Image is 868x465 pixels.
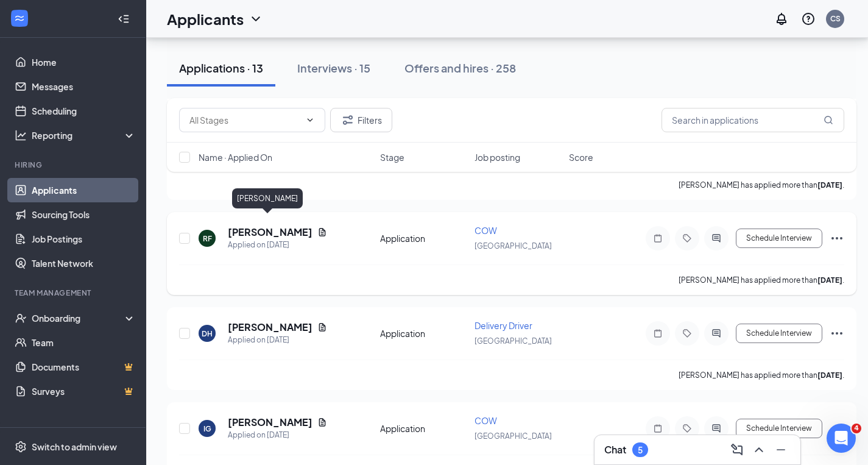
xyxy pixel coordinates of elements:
[380,232,467,244] div: Application
[228,416,312,429] h5: [PERSON_NAME]
[774,442,788,457] svg: Minimize
[317,227,327,237] svg: Document
[179,60,263,76] div: Applications · 13
[380,422,467,435] div: Application
[475,241,552,250] span: [GEOGRAPHIC_DATA]
[680,328,694,338] svg: Tag
[651,424,665,433] svg: Note
[32,202,136,227] a: Sourcing Tools
[638,445,643,455] div: 5
[32,227,136,251] a: Job Postings
[736,324,822,343] button: Schedule Interview
[852,424,861,433] span: 4
[202,328,213,339] div: DH
[15,288,133,298] div: Team Management
[32,312,125,324] div: Onboarding
[730,442,744,457] svg: ComposeMessage
[32,355,136,379] a: DocumentsCrown
[830,231,844,246] svg: Ellipses
[189,113,300,127] input: All Stages
[380,327,467,339] div: Application
[317,322,327,332] svg: Document
[199,151,272,163] span: Name · Applied On
[475,431,552,441] span: [GEOGRAPHIC_DATA]
[680,424,694,433] svg: Tag
[32,441,117,453] div: Switch to admin view
[752,442,766,457] svg: ChevronUp
[203,424,211,434] div: IG
[203,233,212,244] div: RF
[727,440,747,460] button: ComposeMessage
[709,233,724,243] svg: ActiveChat
[32,379,136,403] a: SurveysCrown
[736,229,822,248] button: Schedule Interview
[32,330,136,355] a: Team
[404,60,516,76] div: Offers and hires · 258
[340,113,355,127] svg: Filter
[651,328,665,338] svg: Note
[827,424,856,453] iframe: Intercom live chat
[15,312,27,324] svg: UserCheck
[32,50,136,74] a: Home
[662,108,844,132] input: Search in applications
[118,13,130,25] svg: Collapse
[824,115,833,125] svg: MagnifyingGlass
[736,419,822,438] button: Schedule Interview
[317,417,327,427] svg: Document
[475,151,520,163] span: Job posting
[604,443,626,456] h3: Chat
[167,9,244,29] h1: Applicants
[475,225,497,236] span: COW
[680,233,694,243] svg: Tag
[817,180,842,190] b: [DATE]
[15,441,27,453] svg: Settings
[679,370,844,380] p: [PERSON_NAME] has applied more than .
[232,188,303,208] div: [PERSON_NAME]
[801,12,816,26] svg: QuestionInfo
[249,12,263,26] svg: ChevronDown
[32,178,136,202] a: Applicants
[13,12,26,24] svg: WorkstreamLogo
[475,336,552,346] span: [GEOGRAPHIC_DATA]
[380,151,404,163] span: Stage
[817,371,842,380] b: [DATE]
[15,129,27,141] svg: Analysis
[330,108,392,132] button: Filter Filters
[771,440,791,460] button: Minimize
[749,440,769,460] button: ChevronUp
[817,275,842,285] b: [DATE]
[679,180,844,190] p: [PERSON_NAME] has applied more than .
[830,421,844,436] svg: Ellipses
[32,99,136,123] a: Scheduling
[297,60,370,76] div: Interviews · 15
[830,326,844,341] svg: Ellipses
[709,328,724,338] svg: ActiveChat
[774,12,789,26] svg: Notifications
[569,151,593,163] span: Score
[651,233,665,243] svg: Note
[32,251,136,275] a: Talent Network
[32,129,136,141] div: Reporting
[305,115,315,125] svg: ChevronDown
[228,239,327,251] div: Applied on [DATE]
[475,415,497,426] span: COW
[228,225,312,239] h5: [PERSON_NAME]
[475,320,532,331] span: Delivery Driver
[830,13,841,24] div: CS
[679,275,844,285] p: [PERSON_NAME] has applied more than .
[228,334,327,346] div: Applied on [DATE]
[709,424,724,433] svg: ActiveChat
[32,74,136,99] a: Messages
[228,429,327,441] div: Applied on [DATE]
[228,321,312,334] h5: [PERSON_NAME]
[15,160,133,170] div: Hiring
